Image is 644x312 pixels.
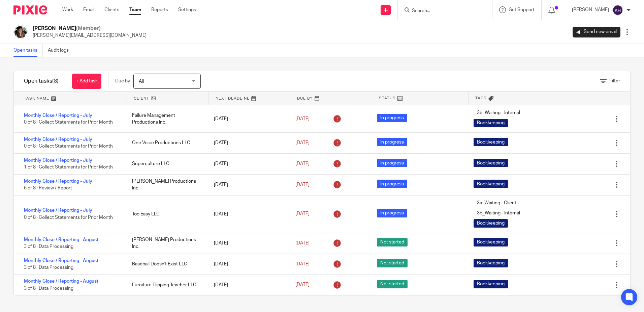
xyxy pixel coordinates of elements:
[474,180,508,188] span: Bookkeeping
[24,208,92,213] a: Monthly Close / Reporting - July
[474,119,508,127] span: Bookkeeping
[474,159,508,167] span: Bookkeeping
[572,6,609,13] p: [PERSON_NAME]
[24,113,92,118] a: Monthly Close / Reporting - July
[474,209,523,217] span: 3b_Waiting - Internal
[125,233,207,254] div: [PERSON_NAME] Productions Inc.
[609,79,620,83] span: Filter
[125,278,207,292] div: Furniture Flipping Teacher LLC
[125,157,207,171] div: Superculture LLC
[24,265,73,270] span: 3 of 8 · Data Processing
[474,109,523,117] span: 3b_Waiting - Internal
[612,5,623,16] img: svg%3E
[48,44,74,57] a: Audit logs
[33,25,147,32] h2: [PERSON_NAME]
[13,5,47,15] img: Pixie
[207,136,289,150] div: [DATE]
[125,175,207,195] div: [PERSON_NAME] Productions Inc.
[129,6,141,13] a: Team
[377,180,407,188] span: In progress
[139,79,144,84] span: All
[509,7,535,12] span: Get Support
[474,219,508,228] span: Bookkeeping
[295,283,310,287] span: [DATE]
[24,237,98,242] a: Monthly Close / Reporting - August
[377,114,407,122] span: In progress
[474,199,520,207] span: 3a_Waiting - Client
[295,241,310,245] span: [DATE]
[115,78,130,84] p: Due by
[72,74,101,89] a: + Add task
[411,8,472,14] input: Search
[24,78,59,85] h1: Open tasks
[474,259,508,267] span: Bookkeeping
[377,138,407,146] span: In progress
[13,25,28,39] img: IMG_2906.JPEG
[125,257,207,271] div: Baseball Doesn't Exist LLC
[295,116,310,121] span: [DATE]
[377,280,408,288] span: Not started
[377,259,408,267] span: Not started
[24,215,113,220] span: 0 of 8 · Collect Statements for Prior Month
[24,158,92,163] a: Monthly Close / Reporting - July
[295,211,310,216] span: [DATE]
[295,262,310,266] span: [DATE]
[178,6,196,13] a: Settings
[52,78,59,84] span: (8)
[295,140,310,145] span: [DATE]
[24,179,92,184] a: Monthly Close / Reporting - July
[24,286,73,291] span: 3 of 8 · Data Processing
[24,165,113,170] span: 1 of 8 · Collect Statements for Prior Month
[151,6,168,13] a: Reports
[24,144,113,149] span: 0 of 8 · Collect Statements for Prior Month
[125,136,207,150] div: One Voice Productions LLC
[295,161,310,166] span: [DATE]
[207,157,289,171] div: [DATE]
[104,6,119,13] a: Clients
[83,6,94,13] a: Email
[24,186,72,190] span: 6 of 8 · Review / Report
[379,95,396,101] span: Status
[24,258,98,263] a: Monthly Close / Reporting - August
[207,236,289,250] div: [DATE]
[207,278,289,292] div: [DATE]
[295,182,310,187] span: [DATE]
[377,238,408,246] span: Not started
[573,27,620,37] a: Send new email
[207,178,289,191] div: [DATE]
[475,95,487,101] span: Tags
[125,207,207,221] div: Too Easy LLC
[24,244,73,249] span: 3 of 8 · Data Processing
[207,257,289,271] div: [DATE]
[24,279,98,284] a: Monthly Close / Reporting - August
[125,109,207,129] div: Failure Management Productions Inc.
[24,120,113,125] span: 0 of 8 · Collect Statements for Prior Month
[24,137,92,142] a: Monthly Close / Reporting - July
[474,238,508,246] span: Bookkeeping
[13,44,43,57] a: Open tasks
[377,159,407,167] span: In progress
[207,207,289,221] div: [DATE]
[62,6,73,13] a: Work
[33,32,147,39] p: [PERSON_NAME][EMAIL_ADDRESS][DOMAIN_NAME]
[207,112,289,126] div: [DATE]
[76,26,101,31] span: (Member)
[474,138,508,146] span: Bookkeeping
[377,209,407,217] span: In progress
[474,280,508,288] span: Bookkeeping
